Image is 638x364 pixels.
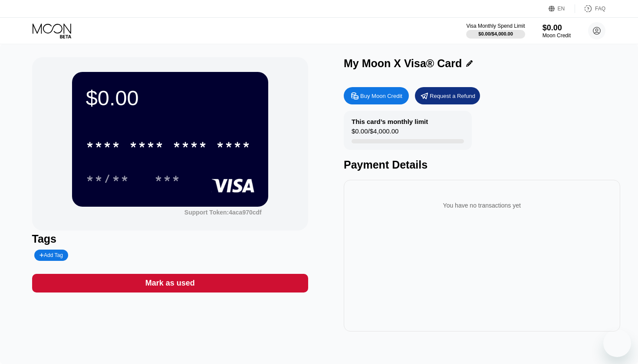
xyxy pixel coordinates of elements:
[415,87,480,104] div: Request a Refund
[360,92,402,100] div: Buy Moon Credit
[39,252,63,258] div: Add Tag
[32,233,309,245] div: Tags
[595,6,605,12] div: FAQ
[344,159,620,171] div: Payment Details
[558,6,565,12] div: EN
[184,209,262,216] div: Support Token:4aca970cdf
[344,57,462,70] div: My Moon X Visa® Card
[32,274,309,292] div: Mark as used
[466,23,525,29] div: Visa Monthly Spend Limit
[543,23,571,39] div: $0.00Moon Credit
[145,278,195,288] div: Mark as used
[352,118,428,125] div: This card’s monthly limit
[34,250,68,261] div: Add Tag
[352,127,398,139] div: $0.00 / $4,000.00
[430,92,475,100] div: Request a Refund
[603,329,631,357] iframe: Button to launch messaging window
[575,4,605,13] div: FAQ
[184,209,262,216] div: Support Token: 4aca970cdf
[543,23,571,32] div: $0.00
[351,193,613,218] div: You have no transactions yet
[344,87,409,104] div: Buy Moon Credit
[549,4,575,13] div: EN
[466,23,525,39] div: Visa Monthly Spend Limit$0.00/$4,000.00
[478,31,513,36] div: $0.00 / $4,000.00
[86,86,254,110] div: $0.00
[543,32,571,39] div: Moon Credit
